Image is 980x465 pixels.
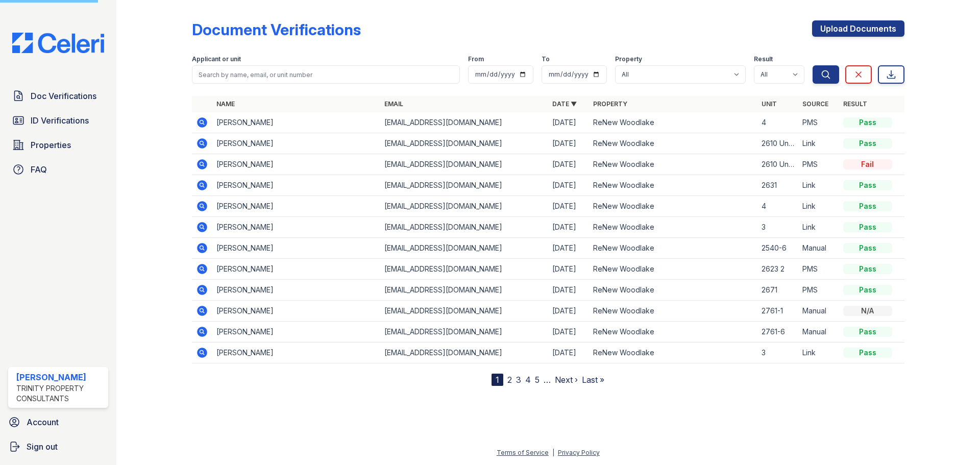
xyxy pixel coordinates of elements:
[535,375,540,385] a: 5
[615,55,642,63] label: Property
[798,196,839,217] td: Link
[212,133,380,154] td: [PERSON_NAME]
[212,322,380,342] td: [PERSON_NAME]
[757,342,798,363] td: 3
[757,322,798,342] td: 2761-6
[212,217,380,238] td: [PERSON_NAME]
[31,163,47,176] span: FAQ
[380,238,548,259] td: [EMAIL_ADDRESS][DOMAIN_NAME]
[212,238,380,259] td: [PERSON_NAME]
[384,100,403,108] a: Email
[8,135,108,155] a: Properties
[798,133,839,154] td: Link
[757,196,798,217] td: 4
[589,133,757,154] td: ReNew Woodlake
[548,259,589,280] td: [DATE]
[544,374,551,386] span: …
[4,436,112,457] a: Sign out
[757,280,798,301] td: 2671
[548,112,589,133] td: [DATE]
[589,112,757,133] td: ReNew Woodlake
[843,159,892,169] div: Fail
[843,138,892,149] div: Pass
[8,159,108,180] a: FAQ
[843,201,892,211] div: Pass
[762,100,777,108] a: Unit
[843,327,892,337] div: Pass
[798,259,839,280] td: PMS
[525,375,531,385] a: 4
[380,301,548,322] td: [EMAIL_ADDRESS][DOMAIN_NAME]
[757,259,798,280] td: 2623 2
[798,175,839,196] td: Link
[380,259,548,280] td: [EMAIL_ADDRESS][DOMAIN_NAME]
[8,110,108,131] a: ID Verifications
[212,196,380,217] td: [PERSON_NAME]
[552,100,577,108] a: Date ▼
[380,342,548,363] td: [EMAIL_ADDRESS][DOMAIN_NAME]
[798,217,839,238] td: Link
[589,217,757,238] td: ReNew Woodlake
[4,33,112,53] img: CE_Logo_Blue-a8612792a0a2168367f1c8372b55b34899dd931a85d93a1a3d3e32e68fde9ad4.png
[31,90,96,102] span: Doc Verifications
[843,348,892,358] div: Pass
[16,371,104,383] div: [PERSON_NAME]
[589,238,757,259] td: ReNew Woodlake
[757,301,798,322] td: 2761-1
[27,440,58,453] span: Sign out
[798,112,839,133] td: PMS
[548,322,589,342] td: [DATE]
[380,322,548,342] td: [EMAIL_ADDRESS][DOMAIN_NAME]
[798,322,839,342] td: Manual
[216,100,235,108] a: Name
[843,264,892,274] div: Pass
[212,342,380,363] td: [PERSON_NAME]
[380,112,548,133] td: [EMAIL_ADDRESS][DOMAIN_NAME]
[548,133,589,154] td: [DATE]
[589,154,757,175] td: ReNew Woodlake
[212,112,380,133] td: [PERSON_NAME]
[380,154,548,175] td: [EMAIL_ADDRESS][DOMAIN_NAME]
[497,449,549,456] a: Terms of Service
[757,154,798,175] td: 2610 Unit 5
[843,100,867,108] a: Result
[380,196,548,217] td: [EMAIL_ADDRESS][DOMAIN_NAME]
[843,285,892,295] div: Pass
[212,301,380,322] td: [PERSON_NAME]
[757,217,798,238] td: 3
[593,100,627,108] a: Property
[192,55,241,63] label: Applicant or unit
[589,259,757,280] td: ReNew Woodlake
[589,175,757,196] td: ReNew Woodlake
[757,175,798,196] td: 2631
[31,114,89,127] span: ID Verifications
[798,154,839,175] td: PMS
[843,117,892,128] div: Pass
[192,20,361,39] div: Document Verifications
[380,133,548,154] td: [EMAIL_ADDRESS][DOMAIN_NAME]
[8,86,108,106] a: Doc Verifications
[582,375,604,385] a: Last »
[468,55,484,63] label: From
[843,306,892,316] div: N/A
[548,301,589,322] td: [DATE]
[212,280,380,301] td: [PERSON_NAME]
[548,238,589,259] td: [DATE]
[548,217,589,238] td: [DATE]
[548,154,589,175] td: [DATE]
[589,301,757,322] td: ReNew Woodlake
[812,20,904,37] a: Upload Documents
[552,449,554,456] div: |
[212,154,380,175] td: [PERSON_NAME]
[548,280,589,301] td: [DATE]
[16,383,104,404] div: Trinity Property Consultants
[212,259,380,280] td: [PERSON_NAME]
[548,175,589,196] td: [DATE]
[757,112,798,133] td: 4
[589,342,757,363] td: ReNew Woodlake
[380,217,548,238] td: [EMAIL_ADDRESS][DOMAIN_NAME]
[4,412,112,432] a: Account
[589,196,757,217] td: ReNew Woodlake
[558,449,600,456] a: Privacy Policy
